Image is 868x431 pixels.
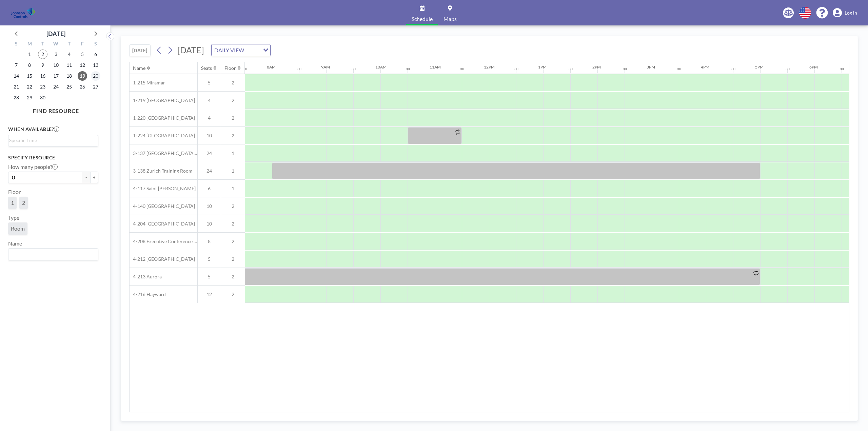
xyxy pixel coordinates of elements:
span: 4-140 [GEOGRAPHIC_DATA] [130,203,195,209]
label: Type [8,214,19,221]
div: 30 [406,67,410,71]
div: Name [133,65,145,71]
span: Wednesday, September 17, 2025 [51,71,61,81]
span: DAILY VIEW [213,46,245,55]
div: 30 [352,67,356,71]
span: Sunday, September 7, 2025 [12,60,21,70]
span: Friday, September 26, 2025 [78,82,87,92]
span: Tuesday, September 9, 2025 [38,60,47,70]
div: 9AM [321,64,330,70]
span: Thursday, September 11, 2025 [64,60,74,70]
span: 24 [198,168,221,174]
div: T [36,40,50,49]
span: 4-204 [GEOGRAPHIC_DATA] [130,221,195,227]
span: 4-212 [GEOGRAPHIC_DATA] [130,256,195,262]
div: Floor [224,65,236,71]
div: 6PM [809,64,818,70]
div: 3PM [647,64,655,70]
span: 3-138 Zurich Training Room [130,168,193,174]
span: 3-137 [GEOGRAPHIC_DATA] Training Room [130,150,197,156]
img: organization-logo [11,6,35,20]
div: S [89,40,102,49]
span: Monday, September 15, 2025 [25,71,34,81]
span: Monday, September 29, 2025 [25,93,34,102]
span: Maps [443,16,457,22]
span: Saturday, September 27, 2025 [91,82,100,92]
span: Saturday, September 13, 2025 [91,60,100,70]
span: 2 [221,221,245,227]
div: 8AM [267,64,276,70]
span: Room [11,225,25,232]
label: Floor [8,189,21,195]
div: T [62,40,76,49]
button: - [82,172,90,183]
div: 30 [243,67,247,71]
div: 30 [514,67,518,71]
span: 6 [198,185,221,192]
span: 1-215 Miramar [130,80,165,86]
span: Wednesday, September 10, 2025 [51,60,61,70]
span: 4 [198,97,221,103]
input: Search for option [246,46,259,55]
div: 2PM [592,64,601,70]
div: Search for option [8,249,98,260]
span: 1-224 [GEOGRAPHIC_DATA] [130,133,195,139]
span: 4-208 Executive Conference Room [130,238,197,244]
span: 2 [221,291,245,297]
span: 4-213 Aurora [130,274,162,280]
div: 30 [786,67,790,71]
div: 5PM [755,64,764,70]
label: Name [8,240,22,247]
div: 30 [569,67,573,71]
span: Thursday, September 4, 2025 [64,50,74,59]
span: Thursday, September 25, 2025 [64,82,74,92]
a: Log in [833,8,857,18]
span: 1 [221,185,245,192]
span: 5 [198,256,221,262]
div: 10AM [375,64,387,70]
span: Wednesday, September 24, 2025 [51,82,61,92]
h3: Specify resource [8,155,98,161]
span: 1-219 [GEOGRAPHIC_DATA] [130,97,195,103]
button: [DATE] [129,44,151,56]
span: Sunday, September 14, 2025 [12,71,21,81]
div: Search for option [8,135,98,145]
span: 2 [221,80,245,86]
div: 30 [677,67,681,71]
div: Search for option [212,44,270,56]
span: 1-220 [GEOGRAPHIC_DATA] [130,115,195,121]
h4: FIND RESOURCE [8,105,104,114]
input: Search for option [9,137,94,144]
span: 1 [11,199,14,206]
span: Friday, September 12, 2025 [78,60,87,70]
span: Friday, September 19, 2025 [78,71,87,81]
span: 5 [198,274,221,280]
span: Monday, September 1, 2025 [25,50,34,59]
span: 4-216 Hayward [130,291,166,297]
span: 1 [221,168,245,174]
span: Friday, September 5, 2025 [78,50,87,59]
span: Tuesday, September 30, 2025 [38,93,47,102]
input: Search for option [9,250,94,259]
span: 5 [198,80,221,86]
div: 30 [297,67,301,71]
span: 2 [221,115,245,121]
span: 4-117 Saint [PERSON_NAME] [130,185,196,192]
span: 1 [221,150,245,156]
span: 2 [221,238,245,244]
span: 24 [198,150,221,156]
div: 12PM [484,64,495,70]
span: [DATE] [177,45,204,55]
span: 2 [221,203,245,209]
span: Tuesday, September 2, 2025 [38,50,47,59]
span: Wednesday, September 3, 2025 [51,50,61,59]
span: 2 [22,199,25,206]
div: 4PM [701,64,709,70]
span: Thursday, September 18, 2025 [64,71,74,81]
span: 10 [198,133,221,139]
span: 4 [198,115,221,121]
span: 10 [198,221,221,227]
div: 30 [840,67,844,71]
span: Log in [845,10,857,16]
span: Sunday, September 21, 2025 [12,82,21,92]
